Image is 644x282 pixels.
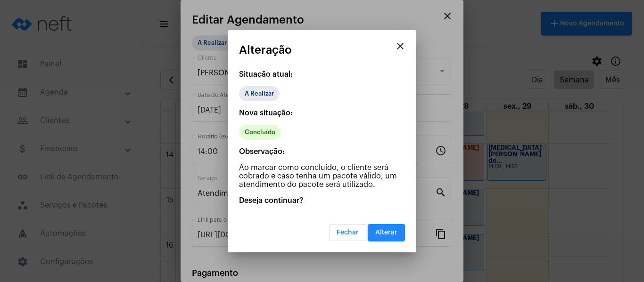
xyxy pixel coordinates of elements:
[239,163,405,189] p: Ao marcar como concluído, o cliente será cobrado e caso tenha um pacote válido, um atendimento do...
[239,70,405,79] p: Situação atual:
[239,125,281,140] mat-chip: Concluído
[368,224,405,241] button: Alterar
[375,229,397,236] span: Alterar
[239,86,280,101] mat-chip: A Realizar
[337,229,359,236] span: Fechar
[239,44,292,56] span: Alteração
[395,40,406,52] mat-icon: close
[239,147,405,156] p: Observação:
[329,224,366,241] button: Fechar
[239,196,405,205] p: Deseja continuar?
[239,109,405,117] p: Nova situação:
